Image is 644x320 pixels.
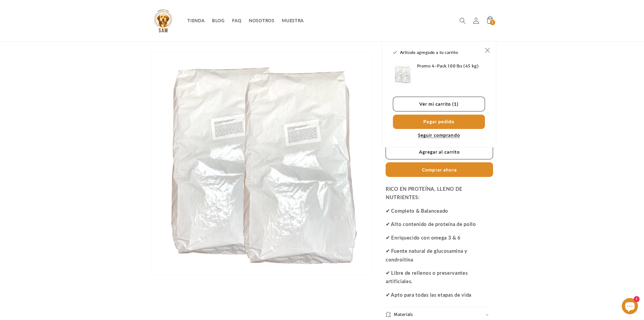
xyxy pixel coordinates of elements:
h3: Promo 4-Pack 100 lbs (45 kg) [417,63,479,69]
a: MUESTRA [278,14,308,27]
a: FAQ [229,14,245,27]
span: NOSOTROS [249,18,275,23]
span: FAQ [232,18,242,23]
p: ✔︎ Apto para todas las etapas de vida [386,291,493,299]
button: Seguir comprando [416,132,462,138]
button: Agregar al carrito [386,145,493,159]
h2: Artículo agregado a tu carrito [393,50,481,55]
p: ✔︎ Completo & Balanceado [386,207,493,215]
a: NOSOTROS [245,14,278,27]
button: Comprar ahora [386,162,493,177]
span: BLOG [212,18,225,23]
h2: Materials [394,312,413,317]
inbox-online-store-chat: Chat de la tienda online Shopify [620,298,640,316]
p: ✔︎ Fuente natural de glucosamina y condroítina [386,247,493,264]
button: Pagar pedido [393,115,485,129]
button: Cerrar [481,43,494,57]
p: ✔︎ Enriquecido con omega 3 & 6 [386,234,493,242]
a: TIENDA [184,14,209,27]
span: 1 [492,20,494,25]
a: Ver mi carrito (1) [393,97,485,111]
div: Artículo agregado a tu carrito [382,42,496,147]
media-gallery: Visor de la galería [151,51,373,275]
p: RICO EN PROTEÍNA, LLENO DE NUTRIENTES: [386,185,493,202]
span: MUESTRA [282,18,304,23]
a: BLOG [208,14,228,27]
p: ✔︎ Libre de rellenos o preservantes artificiales. [386,269,493,286]
p: ✔︎ Alto contenido de proteína de pollo [386,220,493,228]
span: TIENDA [187,18,204,23]
summary: Búsqueda [456,14,470,28]
img: Sam Pet Foods [151,9,175,33]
